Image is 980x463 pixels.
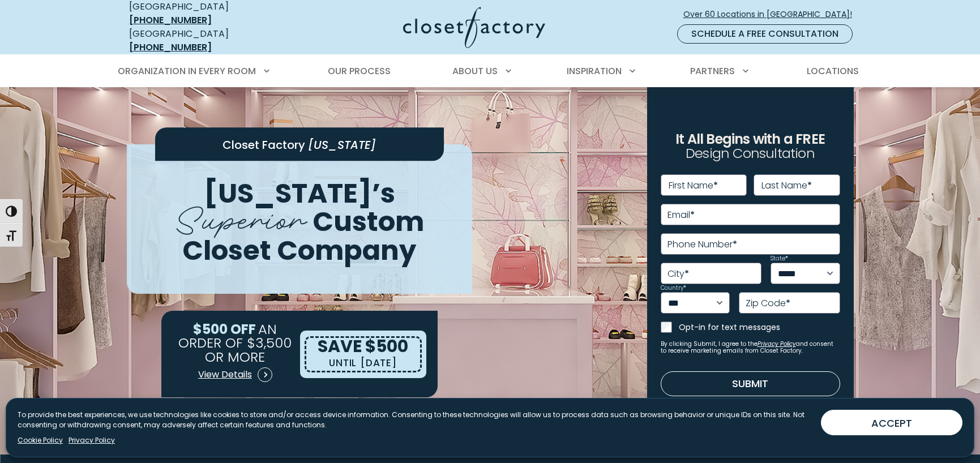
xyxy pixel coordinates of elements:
label: Email [667,211,695,220]
a: View Details [198,363,273,386]
span: It All Begins with a FREE [675,130,825,148]
span: Locations [807,65,859,78]
p: UNTIL [DATE] [329,355,397,371]
span: Our Process [328,65,391,78]
label: State [771,256,788,261]
span: Superior [175,191,306,242]
label: City [667,269,689,278]
span: [US_STATE] [308,136,376,152]
label: Last Name [761,181,812,190]
a: Over 60 Locations in [GEOGRAPHIC_DATA]! [683,5,862,24]
label: Opt-in for text messages [679,321,840,333]
label: Phone Number [667,240,737,249]
p: To provide the best experiences, we use technologies like cookies to store and/or access device i... [18,410,812,430]
span: Organization in Every Room [118,65,256,78]
a: [PHONE_NUMBER] [129,14,212,27]
button: Submit [661,371,840,396]
a: [PHONE_NUMBER] [129,41,212,54]
small: By clicking Submit, I agree to the and consent to receive marketing emails from Closet Factory. [661,341,840,354]
span: Over 60 Locations in [GEOGRAPHIC_DATA]! [683,8,861,20]
span: View Details [198,368,252,381]
a: Privacy Policy [69,435,115,445]
span: Closet Factory [222,136,305,152]
nav: Primary Menu [110,55,871,87]
span: [US_STATE]’s [204,174,395,212]
span: About Us [452,65,498,78]
span: SAVE $500 [318,334,408,358]
span: AN ORDER OF $3,500 OR MORE [178,319,292,366]
span: Design Consultation [686,144,815,163]
a: Privacy Policy [758,340,796,348]
button: ACCEPT [821,410,962,435]
span: $500 OFF [193,319,256,338]
span: Inspiration [567,65,622,78]
a: Schedule a Free Consultation [677,24,853,44]
label: Country [661,285,686,291]
img: Closet Factory Logo [403,7,545,48]
label: Zip Code [746,299,790,308]
span: Custom Closet Company [182,203,424,269]
label: First Name [669,181,718,190]
span: Partners [690,65,735,78]
div: [GEOGRAPHIC_DATA] [129,27,293,54]
a: Cookie Policy [18,435,63,445]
